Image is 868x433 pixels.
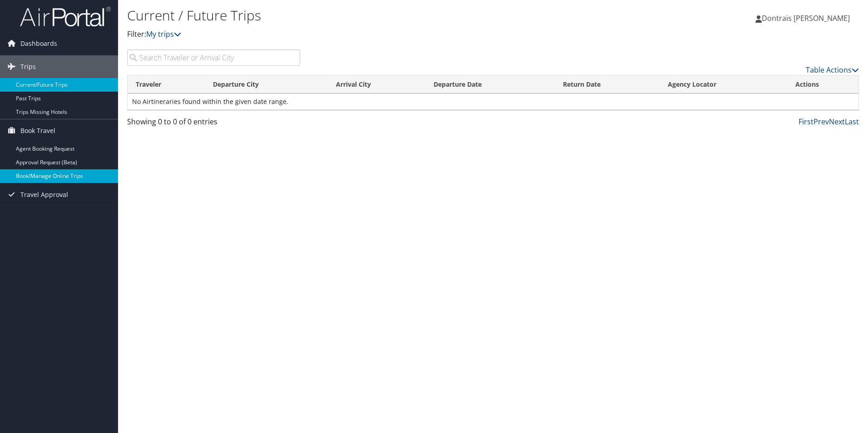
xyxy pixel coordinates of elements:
th: Return Date: activate to sort column ascending [555,76,660,93]
a: First [799,117,814,127]
span: Trips [20,55,36,78]
a: Next [829,117,845,127]
th: Actions [787,76,858,93]
span: Book Travel [20,119,55,142]
th: Arrival City: activate to sort column ascending [328,76,425,93]
th: Traveler: activate to sort column ascending [128,76,205,93]
span: Dontrais [PERSON_NAME] [762,13,850,23]
a: Prev [814,117,829,127]
a: My trips [146,29,181,39]
h1: Current / Future Trips [127,6,615,25]
a: Last [845,117,859,127]
th: Departure Date: activate to sort column descending [425,76,554,93]
input: Search Traveler or Arrival City [127,49,300,66]
p: Filter: [127,29,615,40]
th: Departure City: activate to sort column ascending [205,76,328,93]
div: Showing 0 to 0 of 0 entries [127,116,300,132]
span: Travel Approval [20,183,68,206]
td: No Airtineraries found within the given date range. [128,93,858,110]
a: Dontrais [PERSON_NAME] [755,5,859,32]
span: Dashboards [20,32,57,55]
a: Table Actions [806,65,859,75]
img: airportal-logo.png [20,6,111,27]
th: Agency Locator: activate to sort column ascending [660,76,787,93]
